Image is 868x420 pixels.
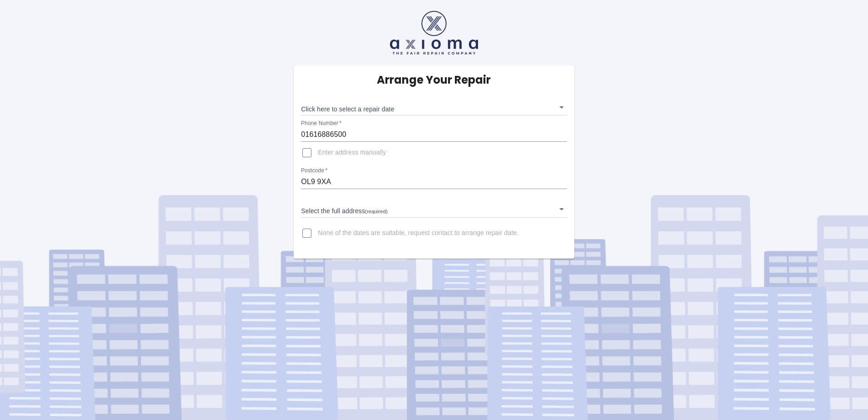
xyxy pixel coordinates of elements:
[318,229,518,238] span: None of the dates are suitable, request contact to arrange repair date.
[377,73,491,87] h5: Arrange Your Repair
[390,11,478,55] img: axioma
[301,167,327,175] label: Postcode
[318,148,386,157] span: Enter address manually
[301,120,341,127] label: Phone Number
